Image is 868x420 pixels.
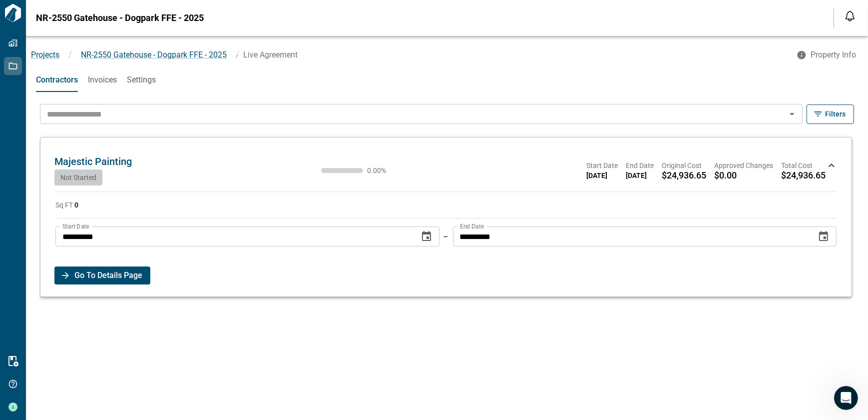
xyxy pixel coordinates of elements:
span: Property Info [811,50,856,60]
span: End Date [626,160,654,170]
span: Original Cost [662,160,706,170]
span: Filters [825,109,846,119]
span: Not Started [60,173,96,181]
span: NR-2550 Gatehouse - Dogpark FFE - 2025 [81,50,227,59]
span: Total Cost [781,160,826,170]
button: Filters [807,104,854,124]
span: Go To Details Page [74,266,142,284]
span: $24,936.65 [781,170,826,180]
label: Start Date [62,222,89,230]
span: Settings [127,75,156,85]
span: NR-2550 Gatehouse - Dogpark FFE - 2025 [36,13,204,23]
span: $24,936.65 [662,170,706,180]
span: [DATE] [626,170,654,180]
span: Majestic Painting [54,155,132,167]
a: Projects [31,50,59,59]
span: Live Agreement [243,50,298,59]
button: Open notification feed [842,8,858,24]
button: Property Info [791,46,864,64]
div: base tabs [26,68,868,92]
iframe: Intercom live chat [834,386,858,410]
span: 0.00 % [367,167,397,174]
span: Start Date [586,160,618,170]
label: End Date [460,222,484,230]
span: [DATE] [586,170,618,180]
strong: 0 [74,201,78,209]
span: Invoices [88,75,117,85]
span: Approved Changes [714,160,773,170]
button: Open [785,107,799,121]
nav: breadcrumb [26,49,791,61]
span: Sq FT [55,201,78,209]
div: Majestic PaintingNot Started0.00%Start Date[DATE]End Date[DATE]Original Cost$24,936.65Approved Ch... [50,145,842,185]
button: Go To Details Page [54,266,150,284]
span: Contractors [36,75,78,85]
span: $0.00 [714,170,737,180]
p: – [443,231,449,242]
